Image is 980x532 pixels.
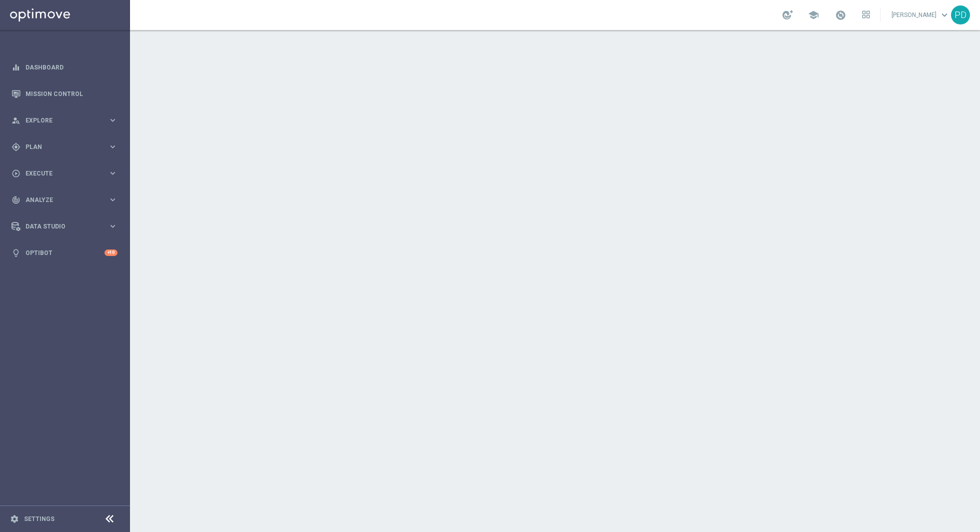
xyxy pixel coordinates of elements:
[11,143,118,151] button: gps_fixed Plan keyboard_arrow_right
[24,516,54,522] a: Settings
[108,142,117,151] i: keyboard_arrow_right
[11,169,20,178] i: play_circle_outline
[11,169,108,178] div: Execute
[25,117,108,123] span: Explore
[11,116,108,125] div: Explore
[25,223,108,229] span: Data Studio
[25,54,117,80] a: Dashboard
[11,116,118,124] button: person_search Explore keyboard_arrow_right
[11,116,20,125] i: person_search
[108,195,117,204] i: keyboard_arrow_right
[11,142,20,151] i: gps_fixed
[11,196,118,204] button: track_changes Analyze keyboard_arrow_right
[11,54,117,80] div: Dashboard
[25,80,117,107] a: Mission Control
[808,9,819,20] span: school
[104,249,117,256] div: +10
[25,239,104,266] a: Optibot
[951,5,970,24] div: PD
[11,195,20,204] i: track_changes
[25,144,108,150] span: Plan
[10,514,19,523] i: settings
[11,222,118,230] button: Data Studio keyboard_arrow_right
[11,195,108,204] div: Analyze
[11,222,108,231] div: Data Studio
[108,115,117,125] i: keyboard_arrow_right
[25,197,108,203] span: Analyze
[108,168,117,178] i: keyboard_arrow_right
[11,239,117,266] div: Optibot
[11,142,108,151] div: Plan
[11,80,117,107] div: Mission Control
[11,248,20,257] i: lightbulb
[939,9,950,20] span: keyboard_arrow_down
[11,90,118,98] button: Mission Control
[890,7,951,22] a: [PERSON_NAME]keyboard_arrow_down
[25,170,108,176] span: Execute
[11,63,20,72] i: equalizer
[11,63,118,71] button: equalizer Dashboard
[108,221,117,231] i: keyboard_arrow_right
[11,169,118,177] button: play_circle_outline Execute keyboard_arrow_right
[11,249,118,257] button: lightbulb Optibot +10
